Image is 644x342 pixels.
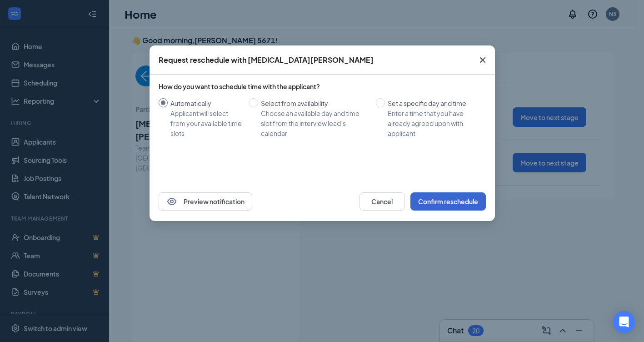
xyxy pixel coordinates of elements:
button: Close [470,45,495,75]
div: Applicant will select from your available time slots [170,108,242,138]
div: How do you want to schedule time with the applicant? [159,82,486,91]
svg: Eye [166,196,177,207]
div: Select from availability [261,98,369,108]
div: Set a specific day and time [388,98,479,108]
div: Choose an available day and time slot from the interview lead’s calendar [261,108,369,138]
div: Enter a time that you have already agreed upon with applicant [388,108,479,138]
div: Automatically [170,98,242,108]
div: Request reschedule with [MEDICAL_DATA][PERSON_NAME] [159,55,374,65]
button: Cancel [359,192,405,211]
button: EyePreview notification [159,192,252,211]
svg: Cross [477,55,488,65]
button: Confirm reschedule [410,192,486,211]
div: Open Intercom Messenger [613,311,635,333]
